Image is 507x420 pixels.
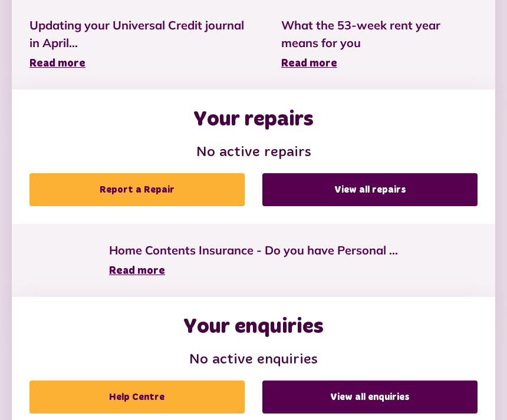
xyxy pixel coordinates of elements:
a: What the 53-week rent year means for you Read more [281,16,478,72]
h2: Your repairs [193,107,314,133]
span: What the 53-week rent year means for you [281,16,478,52]
span: Read more [29,58,85,69]
a: Home Contents Insurance - Do you have Personal ... Read more [109,242,398,279]
span: Read more [281,58,337,69]
span: Updating your Universal Credit journal in April... [29,16,246,52]
span: Home Contents Insurance - Do you have Personal ... [109,242,398,259]
h2: Your enquiries [183,315,324,340]
span: Read more [109,266,165,276]
h3: No active enquiries [29,352,478,369]
a: View all repairs [262,173,478,206]
a: View all enquiries [262,381,478,414]
a: Report a Repair [29,173,245,206]
a: Help Centre [29,381,245,414]
h3: No active repairs [29,144,478,161]
a: Updating your Universal Credit journal in April... Read more [29,16,246,72]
